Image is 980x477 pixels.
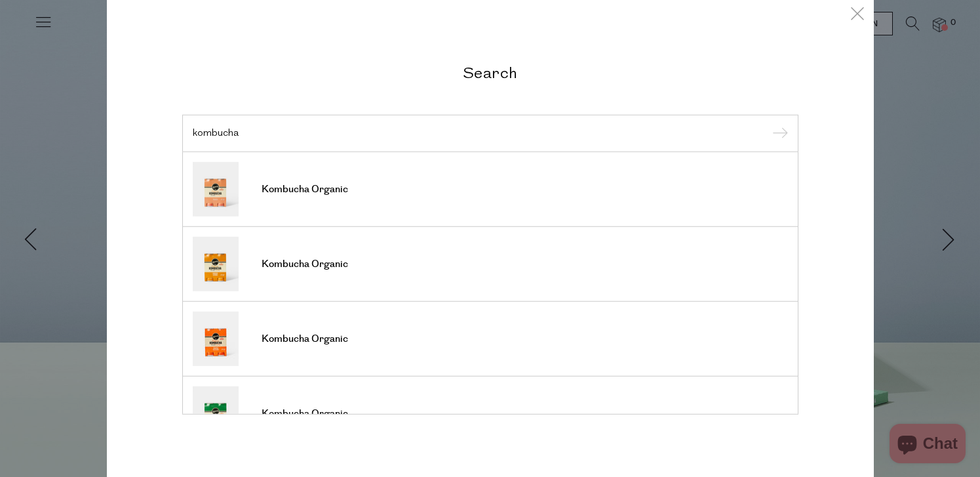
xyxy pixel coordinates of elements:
img: Kombucha Organic [193,312,239,366]
input: Search [193,128,788,138]
img: Kombucha Organic [193,237,239,291]
img: Kombucha Organic [193,162,239,217]
span: Kombucha Organic [262,183,348,196]
a: Kombucha Organic [193,312,788,366]
a: Kombucha Organic [193,237,788,291]
a: Kombucha Organic [193,162,788,217]
span: Kombucha Organic [262,258,348,271]
img: Kombucha Organic [193,386,239,441]
span: Kombucha Organic [262,333,348,346]
h2: Search [182,62,798,81]
a: Kombucha Organic [193,386,788,441]
span: Kombucha Organic [262,407,348,421]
